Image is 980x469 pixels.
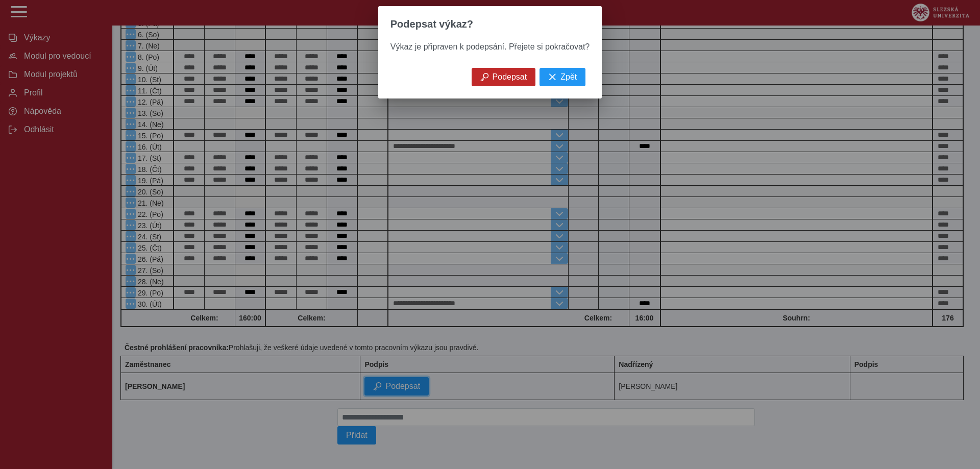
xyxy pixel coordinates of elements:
[390,18,473,30] span: Podepsat výkaz?
[493,72,527,82] span: Podepsat
[540,68,585,86] button: Zpět
[472,68,536,86] button: Podepsat
[390,42,590,51] span: Výkaz je připraven k podepsání. Přejete si pokračovat?
[560,72,577,82] span: Zpět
